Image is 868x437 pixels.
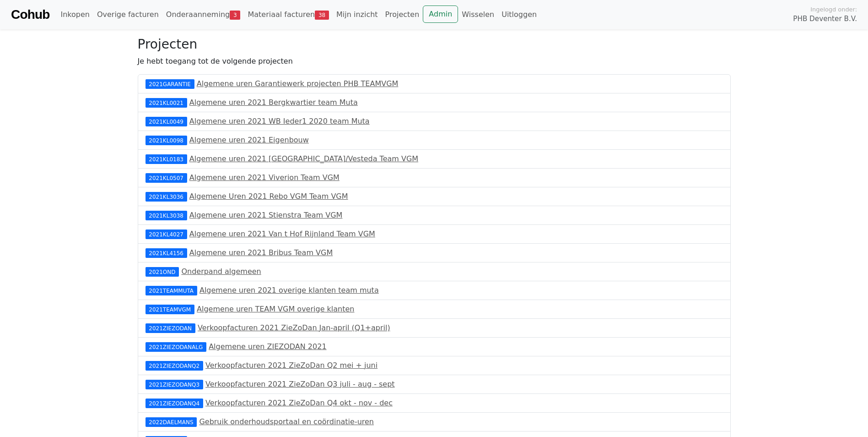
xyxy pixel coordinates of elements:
a: Wisselen [458,5,498,24]
span: PHB Deventer B.V. [793,14,857,24]
div: 2021KL0183 [146,154,187,164]
div: 2021KL3038 [146,211,187,220]
div: 2021OND [146,267,179,276]
a: Onderpand algemeen [181,267,261,276]
h3: Projecten [138,37,731,52]
div: 2021KL4156 [146,248,187,257]
div: 2021KL0507 [146,173,187,182]
a: Verkoopfacturen 2021 ZieZoDan Jan-april (Q1+april) [198,323,390,332]
a: Materiaal facturen38 [244,5,333,24]
a: Verkoopfacturen 2021 ZieZoDan Q4 okt - nov - dec [205,399,393,407]
div: 2021TEAMMUTA [146,286,197,295]
a: Inkopen [57,5,93,24]
a: Algemene uren 2021 Van t Hof Rijnland Team VGM [189,229,375,238]
div: 2021ZIEZODANQ3 [146,380,203,389]
a: Admin [423,5,458,23]
a: Verkoopfacturen 2021 ZieZoDan Q2 mei + juni [205,361,377,370]
a: Mijn inzicht [333,5,382,24]
a: Gebruik onderhoudsportaal en coördinatie-uren [199,417,374,426]
a: Onderaanneming3 [162,5,244,24]
div: 2021KL0049 [146,117,187,126]
p: Je hebt toegang tot de volgende projecten [138,56,731,67]
a: Cohub [11,4,49,26]
a: Algemene uren ZIEZODAN 2021 [209,342,326,351]
a: Algemene uren 2021 Bergkwartier team Muta [189,98,358,107]
div: 2021ZIEZODANALG [146,342,207,351]
a: Algemene uren Garantiewerk projecten PHB TEAMVGM [197,79,399,88]
span: 38 [315,11,329,20]
a: Algemene uren 2021 Eigenbouw [189,136,309,144]
a: Uitloggen [498,5,540,24]
a: Algemene uren 2021 WB Ieder1 2020 team Muta [189,117,370,126]
a: Algemene uren 2021 Bribus Team VGM [189,248,333,257]
div: 2021TEAMVGM [146,305,194,314]
a: Algemene uren 2021 overige klanten team muta [199,286,379,295]
a: Verkoopfacturen 2021 ZieZoDan Q3 juli - aug - sept [205,380,395,388]
a: Algemene uren 2021 [GEOGRAPHIC_DATA]/Vesteda Team VGM [189,154,418,163]
div: 2022DAELMANS [146,417,197,426]
div: 2021KL4027 [146,229,187,239]
div: 2021KL0098 [146,136,187,145]
span: 3 [230,11,240,20]
a: Projecten [382,5,423,24]
div: 2021KL3036 [146,192,187,201]
a: Algemene uren 2021 Stienstra Team VGM [189,211,343,219]
a: Algemene uren 2021 Viverion Team VGM [189,173,340,182]
a: Algemene uren TEAM VGM overige klanten [197,305,354,313]
span: Ingelogd onder: [810,5,857,14]
div: 2021ZIEZODANQ2 [146,361,203,370]
div: 2021ZIEZODANQ4 [146,399,203,408]
a: Overige facturen [93,5,162,24]
div: 2021KL0021 [146,98,187,107]
div: 2021GARANTIE [146,79,194,88]
a: Algemene Uren 2021 Rebo VGM Team VGM [189,192,348,201]
div: 2021ZIEZODAN [146,323,195,333]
